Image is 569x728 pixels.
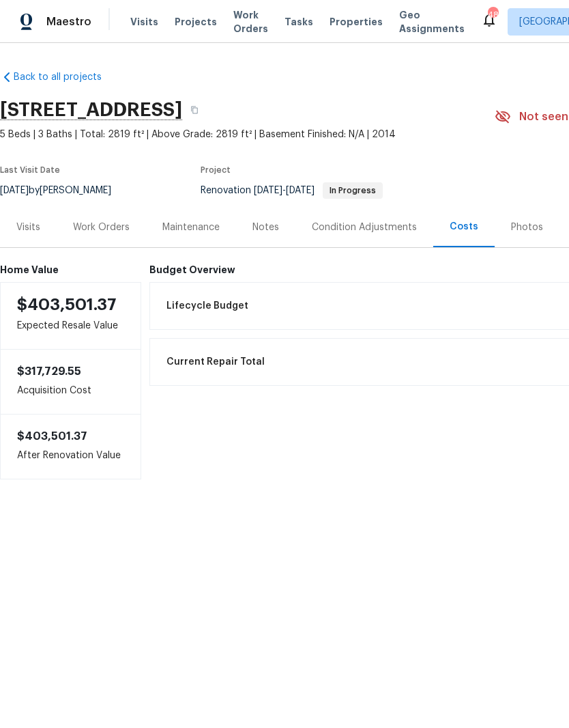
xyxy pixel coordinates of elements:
div: Photos [511,221,543,234]
div: 48 [488,8,497,22]
span: Current Repair Total [166,355,265,369]
div: Condition Adjustments [312,221,417,234]
div: Maintenance [162,221,220,234]
div: Notes [252,221,279,234]
span: Renovation [201,186,383,195]
span: $403,501.37 [17,431,87,442]
span: Visits [130,15,158,29]
span: Geo Assignments [399,8,465,36]
span: Maestro [46,15,91,29]
span: Properties [330,15,383,29]
span: Project [201,166,231,174]
span: In Progress [324,186,381,195]
span: $403,501.37 [17,296,117,313]
div: Costs [450,220,478,234]
span: [DATE] [254,186,282,195]
span: Work Orders [233,8,268,36]
div: Work Orders [73,221,130,234]
span: Projects [175,15,217,29]
span: [DATE] [286,186,315,195]
span: - [254,186,315,195]
span: $317,729.55 [17,366,81,377]
button: Copy Address [182,98,207,122]
span: Tasks [284,17,313,27]
div: Visits [16,221,40,234]
span: Lifecycle Budget [166,299,248,313]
